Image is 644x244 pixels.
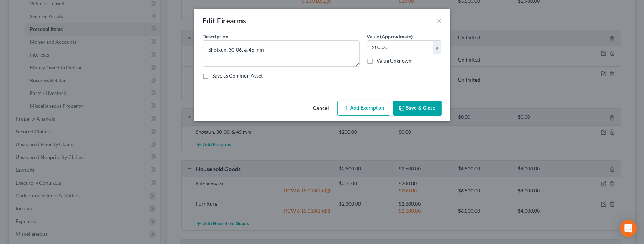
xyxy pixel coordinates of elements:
input: 0.00 [367,41,433,54]
button: × [437,16,442,25]
span: Description [203,33,229,39]
button: Cancel [308,101,335,116]
label: Value (Approximate) [367,33,413,40]
div: $ [433,41,441,54]
label: Save as Common Asset [213,72,263,79]
label: Value Unknown [377,57,411,64]
button: Add Exemption [337,101,390,116]
div: Edit Firearms [203,16,246,26]
button: Save & Close [393,101,442,116]
div: Open Intercom Messenger [620,220,637,237]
